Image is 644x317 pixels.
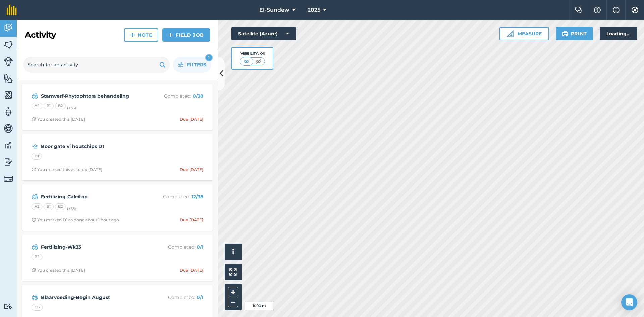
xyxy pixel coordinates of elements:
img: svg+xml;base64,PHN2ZyB4bWxucz0iaHR0cDovL3d3dy53My5vcmcvMjAwMC9zdmciIHdpZHRoPSIxNCIgaGVpZ2h0PSIyNC... [168,31,173,39]
button: Print [556,27,593,40]
button: Filters [173,57,211,73]
p: Completed : [150,92,203,100]
img: svg+xml;base64,PD94bWwgdmVyc2lvbj0iMS4wIiBlbmNvZGluZz0idXRmLTgiPz4KPCEtLSBHZW5lcmF0b3I6IEFkb2JlIE... [4,140,13,150]
span: i [232,248,234,256]
span: Filters [187,61,206,68]
img: svg+xml;base64,PD94bWwgdmVyc2lvbj0iMS4wIiBlbmNvZGluZz0idXRmLTgiPz4KPCEtLSBHZW5lcmF0b3I6IEFkb2JlIE... [32,142,38,150]
div: B2 [55,203,66,210]
img: svg+xml;base64,PD94bWwgdmVyc2lvbj0iMS4wIiBlbmNvZGluZz0idXRmLTgiPz4KPCEtLSBHZW5lcmF0b3I6IEFkb2JlIE... [4,123,13,134]
img: svg+xml;base64,PD94bWwgdmVyc2lvbj0iMS4wIiBlbmNvZGluZz0idXRmLTgiPz4KPCEtLSBHZW5lcmF0b3I6IEFkb2JlIE... [4,157,13,167]
img: Clock with arrow pointing clockwise [32,167,36,172]
img: svg+xml;base64,PHN2ZyB4bWxucz0iaHR0cDovL3d3dy53My5vcmcvMjAwMC9zdmciIHdpZHRoPSI1MCIgaGVpZ2h0PSI0MC... [242,58,251,65]
div: You marked this as to do [DATE] [32,167,102,172]
strong: Blaarvoeding-Begin August [41,294,147,301]
img: svg+xml;base64,PD94bWwgdmVyc2lvbj0iMS4wIiBlbmNvZGluZz0idXRmLTgiPz4KPCEtLSBHZW5lcmF0b3I6IEFkb2JlIE... [4,57,13,66]
img: Ruler icon [507,30,514,37]
span: El-Sundew [259,6,289,14]
div: A2 [32,203,42,210]
a: Stamverf-Phytophtora behandelingCompleted: 0/38A2B1B2(+35)Clock with arrow pointing clockwiseYou ... [26,88,209,126]
button: i [225,244,241,260]
img: Clock with arrow pointing clockwise [32,268,36,272]
img: svg+xml;base64,PHN2ZyB4bWxucz0iaHR0cDovL3d3dy53My5vcmcvMjAwMC9zdmciIHdpZHRoPSI1NiIgaGVpZ2h0PSI2MC... [4,90,13,100]
div: 1 [205,54,213,61]
strong: Stamverf-Phytophtora behandeling [41,92,147,100]
a: Fertilizing-Wk33Completed: 0/1B2Clock with arrow pointing clockwiseYou created this [DATE]Due [DATE] [26,239,209,277]
img: svg+xml;base64,PHN2ZyB4bWxucz0iaHR0cDovL3d3dy53My5vcmcvMjAwMC9zdmciIHdpZHRoPSI1MCIgaGVpZ2h0PSI0MC... [254,58,263,65]
div: Due [DATE] [180,268,203,273]
img: svg+xml;base64,PD94bWwgdmVyc2lvbj0iMS4wIiBlbmNvZGluZz0idXRmLTgiPz4KPCEtLSBHZW5lcmF0b3I6IEFkb2JlIE... [32,92,38,100]
p: Completed : [150,193,203,200]
img: svg+xml;base64,PD94bWwgdmVyc2lvbj0iMS4wIiBlbmNvZGluZz0idXRmLTgiPz4KPCEtLSBHZW5lcmF0b3I6IEFkb2JlIE... [32,193,38,201]
div: You created this [DATE] [32,117,85,122]
div: A2 [32,103,42,109]
img: svg+xml;base64,PD94bWwgdmVyc2lvbj0iMS4wIiBlbmNvZGluZz0idXRmLTgiPz4KPCEtLSBHZW5lcmF0b3I6IEFkb2JlIE... [32,293,38,301]
img: svg+xml;base64,PHN2ZyB4bWxucz0iaHR0cDovL3d3dy53My5vcmcvMjAwMC9zdmciIHdpZHRoPSI1NiIgaGVpZ2h0PSI2MC... [4,40,13,50]
img: fieldmargin Logo [7,5,17,15]
small: (+ 35 ) [67,206,76,211]
small: (+ 35 ) [67,106,76,110]
a: Field Job [162,28,210,42]
a: Note [124,28,158,42]
div: D3 [32,304,43,311]
a: Fertilizing-CalcitopCompleted: 12/38A2B1B2(+35)Clock with arrow pointing clockwiseYou marked D1 a... [26,189,209,227]
img: svg+xml;base64,PD94bWwgdmVyc2lvbj0iMS4wIiBlbmNvZGluZz0idXRmLTgiPz4KPCEtLSBHZW5lcmF0b3I6IEFkb2JlIE... [4,23,13,33]
h2: Activity [25,30,56,40]
div: B2 [55,103,66,109]
div: Due [DATE] [180,117,203,122]
img: svg+xml;base64,PHN2ZyB4bWxucz0iaHR0cDovL3d3dy53My5vcmcvMjAwMC9zdmciIHdpZHRoPSIxNyIgaGVpZ2h0PSIxNy... [613,6,620,14]
strong: Fertilizing-Calcitop [41,193,147,200]
img: Two speech bubbles overlapping with the left bubble in the forefront [575,7,583,13]
div: Open Intercom Messenger [621,294,637,310]
strong: 0 / 1 [197,244,203,250]
div: Due [DATE] [180,217,203,223]
img: svg+xml;base64,PD94bWwgdmVyc2lvbj0iMS4wIiBlbmNvZGluZz0idXRmLTgiPz4KPCEtLSBHZW5lcmF0b3I6IEFkb2JlIE... [32,243,38,251]
a: Boor gate vi houtchips D1D1Clock with arrow pointing clockwiseYou marked this as to do [DATE]Due ... [26,138,209,176]
img: A cog icon [631,7,639,13]
p: Completed : [150,243,203,251]
button: Measure [499,27,549,40]
img: Four arrows, one pointing top left, one top right, one bottom right and the last bottom left [229,268,237,276]
p: Completed : [150,294,203,301]
strong: Fertilizing-Wk33 [41,243,147,251]
img: svg+xml;base64,PHN2ZyB4bWxucz0iaHR0cDovL3d3dy53My5vcmcvMjAwMC9zdmciIHdpZHRoPSIxOSIgaGVpZ2h0PSIyNC... [562,30,568,38]
img: Clock with arrow pointing clockwise [32,117,36,121]
img: svg+xml;base64,PD94bWwgdmVyc2lvbj0iMS4wIiBlbmNvZGluZz0idXRmLTgiPz4KPCEtLSBHZW5lcmF0b3I6IEFkb2JlIE... [4,107,13,117]
img: A question mark icon [593,7,601,13]
img: svg+xml;base64,PHN2ZyB4bWxucz0iaHR0cDovL3d3dy53My5vcmcvMjAwMC9zdmciIHdpZHRoPSIxOSIgaGVpZ2h0PSIyNC... [159,61,166,69]
span: 2025 [308,6,320,14]
strong: 0 / 38 [193,93,203,99]
strong: 0 / 1 [197,294,203,300]
div: B1 [44,103,54,109]
img: svg+xml;base64,PHN2ZyB4bWxucz0iaHR0cDovL3d3dy53My5vcmcvMjAwMC9zdmciIHdpZHRoPSIxNCIgaGVpZ2h0PSIyNC... [130,31,135,39]
div: Due [DATE] [180,167,203,172]
button: – [228,297,238,307]
div: Visibility: On [240,51,265,56]
strong: 12 / 38 [192,194,203,200]
div: You created this [DATE] [32,268,85,273]
div: B1 [44,203,54,210]
div: Loading... [600,27,637,40]
div: D1 [32,153,42,160]
img: svg+xml;base64,PD94bWwgdmVyc2lvbj0iMS4wIiBlbmNvZGluZz0idXRmLTgiPz4KPCEtLSBHZW5lcmF0b3I6IEFkb2JlIE... [4,303,13,310]
div: You marked D1 as done about 1 hour ago [32,217,119,223]
button: Satellite (Azure) [231,27,296,40]
img: Clock with arrow pointing clockwise [32,218,36,222]
button: + [228,287,238,297]
div: B2 [32,254,42,260]
strong: Boor gate vi houtchips D1 [41,143,147,150]
img: svg+xml;base64,PD94bWwgdmVyc2lvbj0iMS4wIiBlbmNvZGluZz0idXRmLTgiPz4KPCEtLSBHZW5lcmF0b3I6IEFkb2JlIE... [4,174,13,183]
input: Search for an activity [23,57,170,73]
img: svg+xml;base64,PHN2ZyB4bWxucz0iaHR0cDovL3d3dy53My5vcmcvMjAwMC9zdmciIHdpZHRoPSI1NiIgaGVpZ2h0PSI2MC... [4,73,13,83]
